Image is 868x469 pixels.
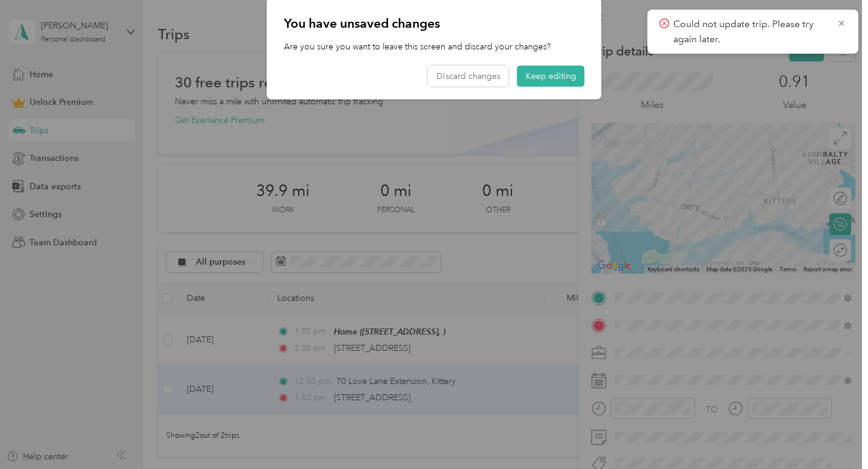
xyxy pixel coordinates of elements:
iframe: Everlance-gr Chat Button Frame [800,401,868,469]
p: Are you sure you want to leave this screen and discard your changes? [284,40,585,53]
button: Discard changes [428,66,509,87]
p: Could not update trip. Please try again later. [673,17,828,46]
p: You have unsaved changes [284,15,585,32]
button: Keep editing [517,66,585,87]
